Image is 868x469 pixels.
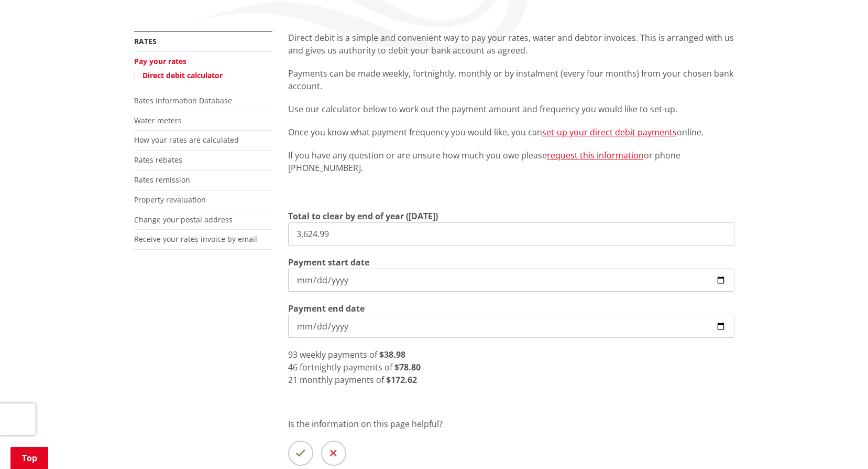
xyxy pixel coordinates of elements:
[288,349,298,360] span: 93
[134,215,233,225] a: Change your postal address
[300,374,384,386] span: monthly payments of
[300,349,377,360] span: weekly payments of
[134,135,239,145] a: How your rates are calculated
[134,234,257,244] a: Receive your rates invoice by email
[288,374,298,386] span: 21
[288,418,734,430] p: Is the information on this page helpful?
[134,195,206,205] a: Property revaluation
[10,447,48,469] a: Top
[300,361,392,373] span: fortnightly payments of
[820,425,858,463] iframe: Messenger Launcher
[288,361,298,373] span: 46
[288,103,734,115] p: Use our calculator below to work out the payment amount and frequency you would like to set-up.
[288,126,734,138] p: Once you know what payment frequency you would like, you can online.
[288,67,734,92] p: Payments can be made weekly, fortnightly, monthly or by instalment (every four months) from your ...
[288,31,734,57] p: Direct debit is a simple and convenient way to pay your rates, water and debtor invoices. This is...
[142,70,223,80] a: Direct debit calculator
[386,374,417,386] strong: $172.62
[134,95,232,105] a: Rates Information Database
[394,361,421,373] strong: $78.80
[542,126,677,138] a: set-up your direct debit payments
[288,302,365,315] label: Payment end date
[288,149,734,174] p: If you have any question or are unsure how much you owe please or phone [PHONE_NUMBER].
[288,256,369,269] label: Payment start date
[134,155,182,165] a: Rates rebates
[547,150,644,161] a: request this information
[134,56,186,66] a: Pay your rates
[379,349,405,360] strong: $38.98
[288,210,438,222] label: Total to clear by end of year ([DATE])
[134,175,190,185] a: Rates remission
[134,36,157,46] a: Rates
[134,115,182,125] a: Water meters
